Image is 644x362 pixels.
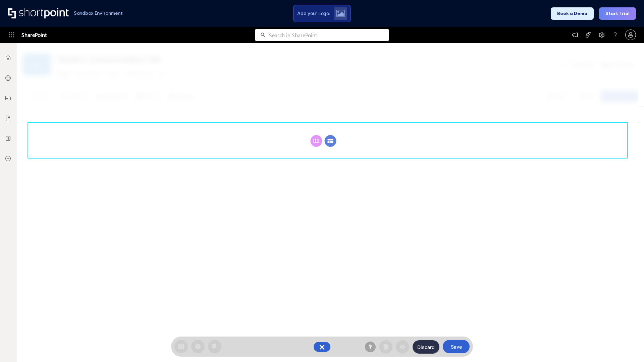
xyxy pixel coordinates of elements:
input: Search in SharePoint [269,29,389,41]
button: Start Trial [599,7,636,20]
button: Discard [413,340,439,354]
img: Upload logo [336,10,345,17]
span: Add your Logo: [297,10,330,16]
iframe: Chat Widget [610,330,644,362]
button: Save [443,340,470,353]
h1: Sandbox Environment [74,11,123,15]
button: Book a Demo [551,7,594,20]
span: SharePoint [21,27,47,43]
